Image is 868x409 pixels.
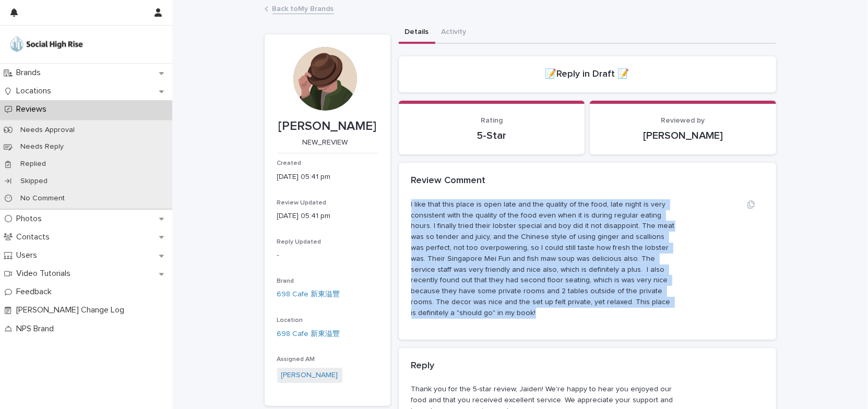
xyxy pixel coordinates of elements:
[481,117,503,124] span: Rating
[12,68,49,78] p: Brands
[545,69,629,80] h2: 📝Reply in Draft 📝
[277,119,378,134] p: [PERSON_NAME]
[12,250,45,260] p: Users
[277,239,322,245] span: Reply Updated
[277,211,378,222] p: [DATE] 05:41 pm
[277,278,294,284] span: Brand
[411,129,573,142] p: 5-Star
[399,22,435,44] button: Details
[12,194,73,203] p: No Comment
[411,360,435,372] h2: Reply
[12,160,54,169] p: Replied
[602,129,764,142] p: [PERSON_NAME]
[272,2,334,14] a: Back toMy Brands
[277,329,340,340] a: 698 Cafe 新東溢豐
[281,370,338,381] a: [PERSON_NAME]
[12,177,56,186] p: Skipped
[277,138,374,147] p: NEW_REVIEW
[277,317,303,323] span: Location
[12,232,58,242] p: Contacts
[411,175,486,187] h2: Review Comment
[277,160,302,166] span: Created
[435,22,473,44] button: Activity
[8,34,85,55] img: o5DnuTxEQV6sW9jFYBBf
[277,356,315,363] span: Assigned AM
[277,200,327,206] span: Review Updated
[12,142,72,151] p: Needs Reply
[277,172,378,183] p: [DATE] 05:41 pm
[661,117,705,124] span: Reviewed by
[12,305,133,315] p: [PERSON_NAME] Change Log
[12,324,62,334] p: NPS Brand
[12,269,79,279] p: Video Tutorials
[277,250,378,261] p: -
[277,289,340,300] a: 698 Cafe 新東溢豐
[12,126,83,135] p: Needs Approval
[12,86,60,96] p: Locations
[411,199,675,319] p: I like that this place is open late and the quality of the food, late night is very consistent wi...
[12,287,60,297] p: Feedback
[12,104,55,114] p: Reviews
[12,214,50,224] p: Photos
